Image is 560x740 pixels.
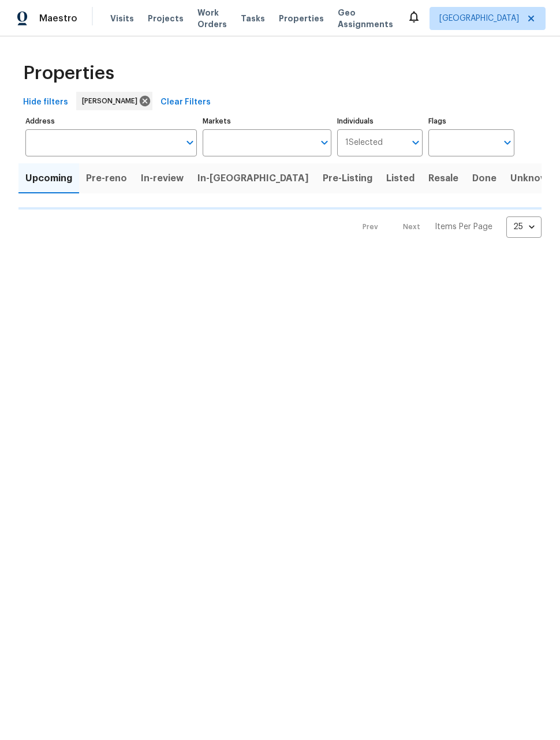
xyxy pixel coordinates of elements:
div: 25 [506,212,542,242]
span: Properties [279,13,324,24]
span: Listed [386,170,415,186]
span: Hide filters [23,95,68,110]
label: Address [25,118,197,125]
span: Geo Assignments [338,7,393,30]
span: Done [472,170,496,186]
span: Upcoming [25,170,72,186]
label: Markets [203,118,331,125]
label: Flags [428,118,514,125]
div: [PERSON_NAME] [76,92,152,110]
span: In-review [141,170,184,186]
nav: Pagination Navigation [352,216,542,238]
span: 1 Selected [345,138,383,148]
button: Open [182,134,198,151]
span: Work Orders [197,7,227,30]
span: Pre-reno [86,170,127,186]
span: Pre-Listing [323,170,372,186]
span: In-[GEOGRAPHIC_DATA] [197,170,309,186]
label: Individuals [337,118,423,125]
button: Clear Filters [156,92,215,113]
span: Projects [148,13,184,24]
span: [GEOGRAPHIC_DATA] [439,13,519,24]
span: Properties [23,68,114,79]
p: Items Per Page [435,221,492,233]
span: Visits [110,13,134,24]
button: Open [316,134,333,151]
span: Tasks [241,14,265,23]
button: Open [408,134,424,151]
span: Resale [428,170,458,186]
button: Open [499,134,516,151]
span: Maestro [39,13,77,24]
span: Clear Filters [160,95,211,110]
span: Unknown [510,170,554,186]
span: [PERSON_NAME] [82,95,142,107]
button: Hide filters [18,92,73,113]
